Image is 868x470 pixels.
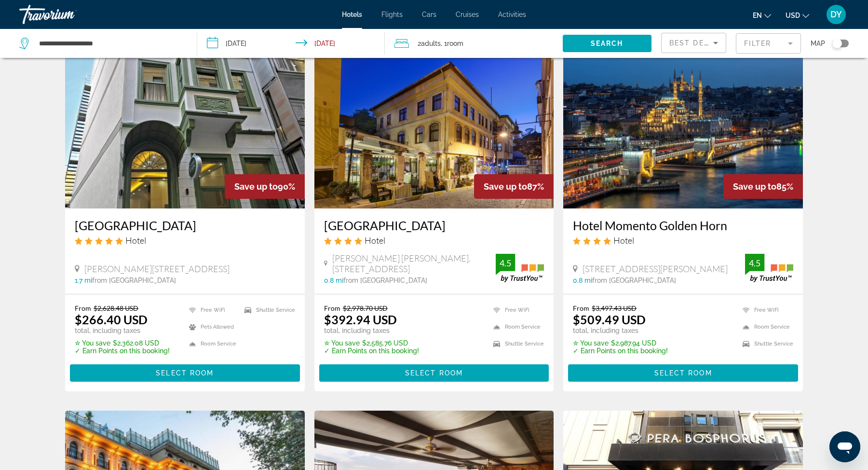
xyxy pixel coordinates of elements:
img: Hotel image [65,54,305,208]
ins: $392.94 USD [324,312,397,327]
span: [PERSON_NAME] [PERSON_NAME]. [STREET_ADDRESS] [332,253,496,274]
div: 4 star Hotel [573,235,793,246]
p: $2,362.08 USD [75,339,170,347]
li: Room Service [184,338,240,350]
span: from [GEOGRAPHIC_DATA] [592,276,676,284]
div: 4 star Hotel [324,235,544,246]
a: Select Room [568,366,798,377]
li: Room Service [488,321,544,333]
img: Hotel image [314,54,554,208]
div: 90% [225,174,305,199]
span: Save up to [484,181,527,192]
div: 87% [474,174,554,199]
a: Activities [498,11,526,18]
span: Adults [421,40,441,47]
li: Free WiFi [738,304,793,316]
p: ✓ Earn Points on this booking! [573,347,668,355]
span: 1.7 mi [75,276,92,284]
span: Map [811,37,825,50]
p: ✓ Earn Points on this booking! [324,347,419,355]
span: DY [830,10,842,19]
button: Change language [753,8,771,22]
del: $3,497.43 USD [592,304,637,312]
ins: $509.49 USD [573,312,646,327]
div: 5 star Hotel [75,235,295,246]
li: Shuttle Service [240,304,295,316]
li: Free WiFi [184,304,240,316]
img: trustyou-badge.svg [745,254,793,282]
span: Select Room [156,369,214,377]
span: Room [447,40,463,47]
button: Change currency [786,8,809,22]
button: Travelers: 2 adults, 0 children [385,29,563,58]
div: 85% [723,174,803,199]
button: Select Room [568,364,798,382]
li: Pets Allowed [184,321,240,333]
div: 4.5 [745,257,764,269]
span: From [75,304,91,312]
span: Select Room [654,369,712,377]
button: User Menu [824,4,849,25]
span: 0.8 mi [573,276,592,284]
span: Save up to [234,181,278,192]
span: 0.8 mi [324,276,343,284]
p: total, including taxes [573,327,668,334]
span: 2 [418,37,441,50]
a: Hotel Momento Golden Horn [573,218,793,233]
span: Best Deals [669,39,719,47]
span: ✮ You save [75,339,110,347]
a: Cruises [456,11,479,18]
a: Flights [381,11,403,18]
span: ✮ You save [573,339,609,347]
span: Search [591,40,624,47]
ins: $266.40 USD [75,312,148,327]
span: Cars [422,11,436,18]
a: [GEOGRAPHIC_DATA] [324,218,544,233]
span: from [GEOGRAPHIC_DATA] [92,276,176,284]
span: , 1 [441,37,463,50]
li: Shuttle Service [488,338,544,350]
span: USD [786,12,800,19]
a: Hotel image [563,54,803,208]
a: Select Room [70,366,300,377]
img: trustyou-badge.svg [496,254,544,282]
a: Hotels [342,11,362,18]
span: Save up to [733,181,776,192]
button: Filter [736,33,801,54]
span: Hotel [125,235,146,246]
span: ✮ You save [324,339,360,347]
del: $2,628.48 USD [94,304,138,312]
div: 4.5 [496,257,515,269]
a: Select Room [319,366,549,377]
p: total, including taxes [324,327,419,334]
li: Room Service [738,321,793,333]
span: Hotel [613,235,634,246]
p: total, including taxes [75,327,170,334]
span: From [324,304,340,312]
span: Hotel [365,235,385,246]
button: Toggle map [825,39,849,48]
p: $2,987.94 USD [573,339,668,347]
span: Select Room [405,369,463,377]
li: Shuttle Service [738,338,793,350]
del: $2,978.70 USD [343,304,388,312]
button: Search [563,35,651,52]
span: from [GEOGRAPHIC_DATA] [343,276,427,284]
span: [STREET_ADDRESS][PERSON_NAME] [583,263,728,274]
a: Travorium [19,2,116,27]
a: [GEOGRAPHIC_DATA] [75,218,295,233]
iframe: Button to launch messaging window [829,431,860,462]
span: en [753,12,762,19]
button: Check-in date: Dec 31, 2025 Check-out date: Jan 3, 2026 [197,29,385,58]
p: ✓ Earn Points on this booking! [75,347,170,355]
span: From [573,304,589,312]
span: [PERSON_NAME][STREET_ADDRESS] [84,263,230,274]
mat-select: Sort by [669,37,718,49]
button: Select Room [319,364,549,382]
